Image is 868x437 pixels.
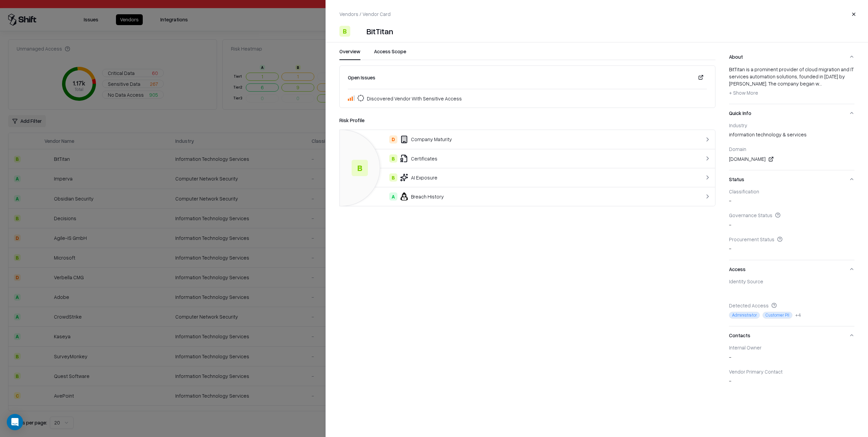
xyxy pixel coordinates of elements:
[729,302,854,308] div: Detected Access
[729,104,854,122] button: Quick Info
[729,66,854,103] div: About
[819,80,822,87] span: ...
[729,212,854,218] div: Governance Status
[795,311,801,319] button: +4
[729,236,854,242] div: Procurement Status
[729,155,854,163] div: [DOMAIN_NAME]
[345,154,668,163] div: Certificates
[729,368,854,375] div: Vendor Primary Contact
[729,88,758,98] button: + Show More
[389,173,397,182] div: B
[729,354,854,363] div: -
[729,278,854,326] div: Access
[353,26,364,37] img: BitTitan
[729,278,854,284] div: Identity Source
[729,188,854,260] div: Status
[345,173,668,182] div: AI Exposure
[729,326,854,344] button: Contacts
[729,312,760,319] span: Administrator
[339,48,360,60] button: Overview
[729,66,854,98] div: BitTitan is a prominent provider of cloud migration and IT services automation solutions, founded...
[389,192,397,201] div: A
[729,122,854,170] div: Quick Info
[729,90,758,96] span: + Show More
[729,245,854,254] div: -
[339,11,391,18] p: Vendors / Vendor Card
[729,287,736,294] img: entra.microsoft.com
[729,122,854,128] div: Industry
[389,135,397,144] div: D
[339,116,715,124] div: Risk Profile
[374,48,406,60] button: Access Scope
[339,26,350,37] div: B
[729,170,854,188] button: Status
[729,377,854,387] div: -
[763,312,792,319] span: Customer PII
[345,192,668,201] div: Breach History
[345,135,668,144] div: Company Maturity
[795,311,801,319] div: + 4
[389,154,397,163] div: B
[367,26,393,37] div: BitTitan
[729,344,854,350] div: Internal Owner
[348,74,375,81] div: Open Issues
[729,146,854,152] div: Domain
[729,197,854,207] div: -
[729,344,854,392] div: Contacts
[352,160,368,176] div: B
[729,221,854,231] div: -
[367,95,462,102] span: Discovered Vendor With Sensitive Access
[729,48,854,66] button: About
[729,260,854,278] button: Access
[729,188,854,194] div: Classification
[729,131,854,140] div: information technology & services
